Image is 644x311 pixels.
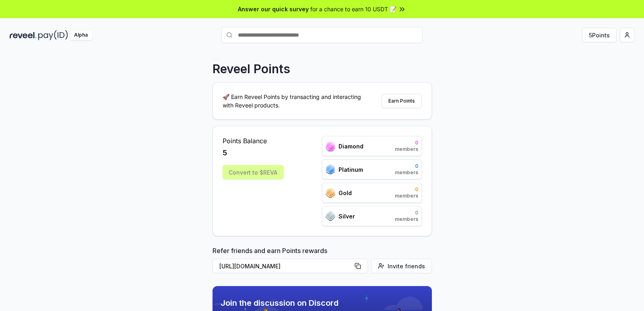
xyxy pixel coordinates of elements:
button: [URL][DOMAIN_NAME] [213,259,368,273]
span: Diamond [339,142,363,150]
button: Earn Points [382,94,422,108]
span: members [395,193,418,199]
img: ranks_icon [326,188,335,198]
span: Join the discussion on Discord [221,297,358,309]
span: Invite friends [388,262,425,270]
span: members [395,216,418,222]
span: 0 [395,210,418,216]
span: Answer our quick survey [238,5,309,13]
span: members [395,146,418,152]
img: ranks_icon [326,164,335,175]
span: 0 [395,140,418,146]
p: 🚀 Earn Reveel Points by transacting and interacting with Reveel products. [223,93,367,109]
span: Gold [339,189,352,197]
img: pay_id [38,30,68,40]
span: Platinum [339,165,363,174]
span: Silver [339,212,355,220]
button: Invite friends [371,259,432,273]
p: Reveel Points [213,62,290,76]
button: 5Points [582,28,617,42]
img: ranks_icon [326,211,335,221]
span: Points Balance [223,136,284,146]
span: for a chance to earn 10 USDT 📝 [310,5,396,13]
div: Refer friends and earn Points rewards [213,246,432,276]
span: 0 [395,186,418,193]
img: reveel_dark [10,30,37,40]
span: 5 [223,147,227,159]
span: members [395,169,418,176]
span: 0 [395,163,418,169]
img: ranks_icon [326,141,335,151]
div: Alpha [70,30,92,40]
